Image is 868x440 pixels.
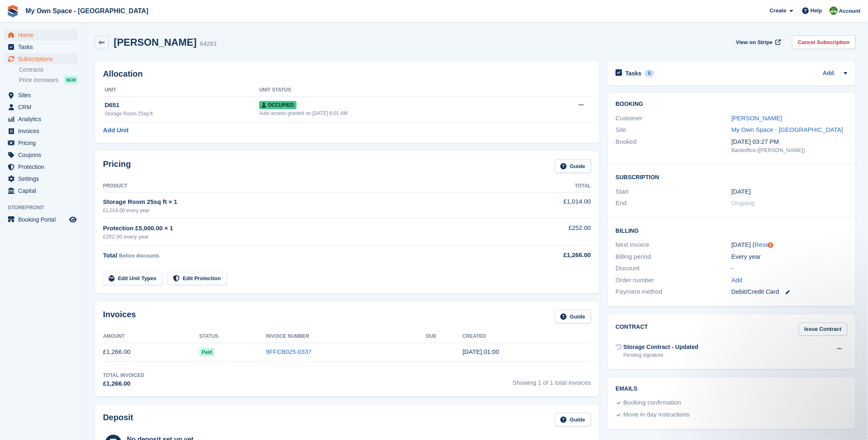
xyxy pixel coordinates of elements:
[64,76,78,84] div: NEW
[616,287,732,297] div: Payment method
[18,173,68,185] span: Settings
[823,69,834,78] a: Add
[259,101,296,109] span: Occupied
[103,252,117,259] span: Total
[626,70,642,77] h2: Tasks
[463,330,591,343] th: Created
[624,343,699,351] div: Storage Contract - Updated
[18,53,68,65] span: Subscriptions
[616,125,732,135] div: Site
[616,173,847,181] h2: Subscription
[732,137,847,147] div: [DATE] 03:27 PM
[103,180,502,193] th: Product
[513,372,591,389] span: Showing 1 of 1 total invoices
[7,5,19,17] img: stora-icon-8386f47178a22dfd0bd8f6a31ec36ba5ce8667c1dd55bd0f319d3a0aa187defe.svg
[103,207,502,214] div: £1,014.00 every year
[18,185,68,197] span: Capital
[839,7,861,15] span: Account
[463,348,499,355] time: 2025-01-05 01:00:34 UTC
[18,214,68,225] span: Booking Portal
[167,272,227,286] a: Edit Protection
[733,35,783,49] a: View on Stripe
[19,75,78,84] a: Price increases NEW
[4,113,78,125] a: menu
[19,76,58,84] span: Price increases
[616,187,732,197] div: Start
[502,180,591,193] th: Total
[266,348,312,355] a: 9FFCB025-0337
[555,413,591,426] a: Guide
[200,39,217,49] div: 64261
[18,41,68,53] span: Tasks
[830,7,838,15] img: Keely
[259,110,537,117] div: Auto access granted on [DATE] 6:01 AM
[4,101,78,113] a: menu
[732,115,782,122] a: [PERSON_NAME]
[502,192,591,218] td: £1,014.00
[103,372,144,379] div: Total Invoiced
[199,348,215,356] span: Paid
[4,41,78,53] a: menu
[18,125,68,137] span: Invoices
[4,53,78,65] a: menu
[755,241,771,248] a: Reset
[616,226,847,234] h2: Billing
[4,137,78,149] a: menu
[616,114,732,123] div: Customer
[770,7,786,15] span: Create
[616,252,732,262] div: Billing period
[616,323,648,336] h2: Contract
[624,351,699,359] div: Pending signature
[645,70,654,77] div: 0
[736,38,773,47] span: View on Stripe
[18,137,68,149] span: Pricing
[732,240,847,250] div: [DATE] ( )
[7,204,82,212] span: Storefront
[4,125,78,137] a: menu
[616,137,732,154] div: Booked
[616,386,847,392] h2: Emails
[426,330,463,343] th: Due
[103,159,131,173] h2: Pricing
[18,101,68,113] span: CRM
[22,4,152,18] a: My Own Space - [GEOGRAPHIC_DATA]
[18,89,68,101] span: Sites
[4,214,78,225] a: menu
[119,253,159,259] span: Before discounts
[103,233,502,241] div: £252.00 every year
[68,215,78,225] a: Preview store
[555,310,591,323] a: Guide
[732,264,847,273] div: -
[4,185,78,197] a: menu
[4,89,78,101] a: menu
[103,343,199,361] td: £1,266.00
[767,241,774,249] div: Tooltip anchor
[103,379,144,389] div: £1,266.00
[732,187,751,197] time: 2025-01-05 01:00:00 UTC
[103,310,136,323] h2: Invoices
[616,101,847,108] h2: Booking
[103,84,259,97] th: Unit
[105,110,259,117] div: Storage Room 25sq ft
[732,252,847,262] div: Every year
[18,149,68,161] span: Coupons
[103,197,502,207] div: Storage Room 25sq ft × 1
[114,37,197,48] h2: [PERSON_NAME]
[103,330,199,343] th: Amount
[624,410,690,420] div: Move in day instructions
[616,199,732,208] div: End
[732,146,847,154] div: Backoffice ([PERSON_NAME])
[18,113,68,125] span: Analytics
[103,413,133,426] h2: Deposit
[732,276,743,285] a: Add
[105,101,259,110] div: D651
[103,126,129,135] a: Add Unit
[732,126,843,133] a: My Own Space - [GEOGRAPHIC_DATA]
[799,323,847,336] a: Issue Contract
[18,161,68,173] span: Protection
[4,149,78,161] a: menu
[103,224,502,233] div: Protection £5,000.00 × 1
[792,35,856,49] a: Cancel Subscription
[4,161,78,173] a: menu
[811,7,822,15] span: Help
